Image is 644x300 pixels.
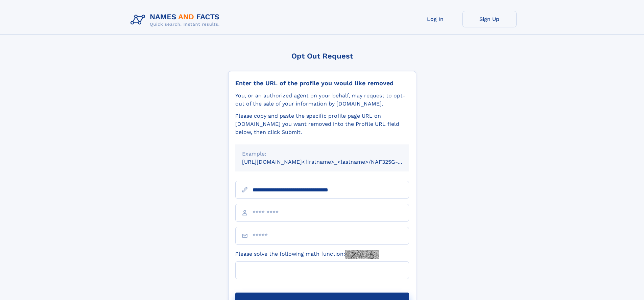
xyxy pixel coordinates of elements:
a: Log In [408,11,462,27]
div: Opt Out Request [228,52,416,60]
div: Enter the URL of the profile you would like removed [235,79,409,87]
small: [URL][DOMAIN_NAME]<firstname>_<lastname>/NAF325G-xxxxxxxx [242,159,422,165]
div: Please copy and paste the specific profile page URL on [DOMAIN_NAME] you want removed into the Pr... [235,112,409,136]
div: You, or an authorized agent on your behalf, may request to opt-out of the sale of your informatio... [235,92,409,108]
a: Sign Up [462,11,517,27]
img: Logo Names and Facts [128,11,225,29]
div: Example: [242,150,402,158]
label: Please solve the following math function: [235,250,379,259]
